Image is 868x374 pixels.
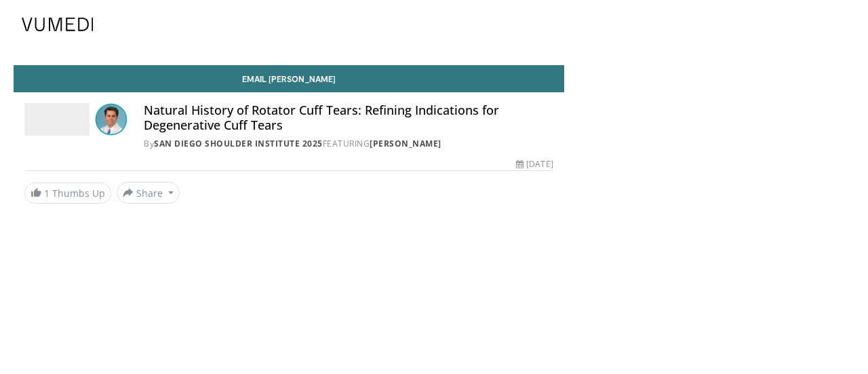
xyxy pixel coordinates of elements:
div: [DATE] [516,158,553,170]
img: San Diego Shoulder Institute 2025 [24,103,90,136]
a: San Diego Shoulder Institute 2025 [154,138,323,149]
a: Email [PERSON_NAME] [14,65,564,92]
img: Avatar [95,103,127,136]
a: 1 Thumbs Up [24,183,111,204]
a: [PERSON_NAME] [370,138,441,149]
span: 1 [44,187,50,200]
button: Share [117,182,180,204]
div: By FEATURING [144,138,553,150]
h4: Natural History of Rotator Cuff Tears: Refining Indications for Degenerative Cuff Tears [144,103,553,132]
img: VuMedi Logo [22,18,94,31]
